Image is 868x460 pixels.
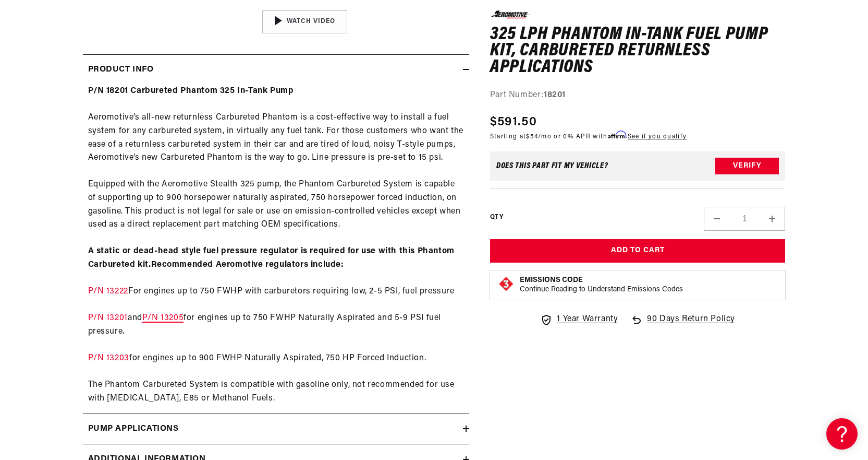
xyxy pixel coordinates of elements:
[83,414,469,444] summary: Pump Applications
[151,261,344,269] strong: Recommended Aeromotive regulators include:
[142,314,184,322] a: P/N 13205
[540,313,618,326] a: 1 Year Warranty
[88,247,455,269] strong: A static or dead-head style fuel pressure regulator is required for use with this Phantom Carbure...
[520,285,683,294] p: Continue Reading to Understand Emissions Codes
[630,313,735,337] a: 90 Days Return Policy
[715,158,779,174] button: Verify
[83,55,469,85] summary: Product Info
[520,276,583,284] strong: Emissions Code
[83,85,469,405] div: Aeromotive’s all-new returnless Carbureted Phantom is a cost-effective way to install a fuel syst...
[628,133,687,139] a: See if you qualify - Learn more about Affirm Financing (opens in modal)
[88,63,154,77] h2: Product Info
[498,276,515,292] img: Emissions code
[520,276,683,294] button: Emissions CodeContinue Reading to Understand Emissions Codes
[496,162,608,170] div: Does This part fit My vehicle?
[88,314,128,322] a: P/N 13201
[608,131,626,138] span: Affirm
[88,422,179,436] h2: Pump Applications
[88,354,129,362] a: P/N 13203
[88,287,128,296] a: P/N 13222
[88,87,294,95] strong: P/N 18201 Carbureted Phantom 325 In-Tank Pump
[544,91,566,99] strong: 18201
[490,131,687,141] p: Starting at /mo or 0% APR with .
[490,239,786,263] button: Add to Cart
[490,112,537,131] span: $591.50
[557,313,618,326] span: 1 Year Warranty
[490,26,786,76] h1: 325 LPH Phantom In-Tank Fuel Pump Kit, Carbureted Returnless Applications
[647,313,735,337] span: 90 Days Return Policy
[490,89,786,102] div: Part Number:
[490,213,503,222] label: QTY
[526,133,538,139] span: $54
